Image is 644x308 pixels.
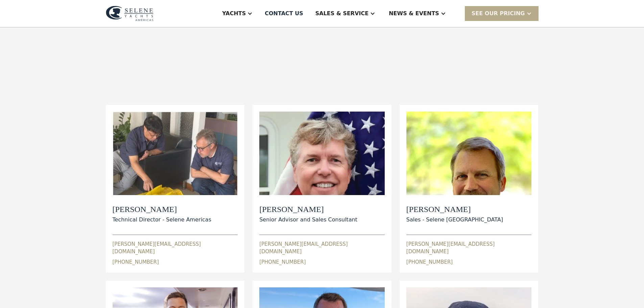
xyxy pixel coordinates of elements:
div: [PHONE_NUMBER] [259,258,306,266]
img: logo [106,6,153,21]
div: SEE Our Pricing [465,6,539,21]
h2: [PERSON_NAME] [259,205,357,214]
div: [PERSON_NAME]Senior Advisor and Sales Consultant[PERSON_NAME][EMAIL_ADDRESS][DOMAIN_NAME][PHONE_N... [259,112,385,266]
div: [PERSON_NAME][EMAIL_ADDRESS][DOMAIN_NAME] [406,240,532,256]
div: Sales - Selene [GEOGRAPHIC_DATA] [406,216,503,224]
div: Senior Advisor and Sales Consultant [259,216,357,224]
h2: [PERSON_NAME] [406,205,503,214]
div: News & EVENTS [389,9,439,18]
div: [PERSON_NAME][EMAIL_ADDRESS][DOMAIN_NAME] [259,240,385,256]
div: Sales & Service [315,9,368,18]
div: [PERSON_NAME]Sales - Selene [GEOGRAPHIC_DATA][PERSON_NAME][EMAIL_ADDRESS][DOMAIN_NAME][PHONE_NUMBER] [406,112,532,266]
div: [PERSON_NAME][EMAIL_ADDRESS][DOMAIN_NAME] [113,240,238,256]
div: [PHONE_NUMBER] [113,258,159,266]
h2: [PERSON_NAME] [113,205,211,214]
div: [PERSON_NAME]Technical Director - Selene Americas[PERSON_NAME][EMAIL_ADDRESS][DOMAIN_NAME][PHONE_... [113,112,238,266]
div: [PHONE_NUMBER] [406,258,453,266]
div: SEE Our Pricing [472,9,525,18]
div: Technical Director - Selene Americas [113,216,211,224]
div: Yachts [222,9,246,18]
div: Contact US [265,9,303,18]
